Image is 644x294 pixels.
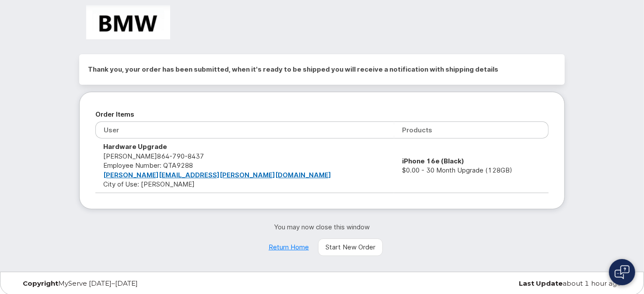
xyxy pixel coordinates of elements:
[185,152,204,160] span: 8437
[261,239,316,256] a: Return Home
[95,138,394,193] td: [PERSON_NAME] City of Use: [PERSON_NAME]
[402,157,464,165] strong: iPhone 16e (Black)
[103,142,167,151] strong: Hardware Upgrade
[318,239,383,256] a: Start New Order
[394,121,549,138] th: Products
[88,63,556,76] h2: Thank you, your order has been submitted, when it's ready to be shipped you will receive a notifi...
[86,5,170,39] img: BMW Manufacturing Co LLC
[23,279,58,287] strong: Copyright
[169,152,185,160] span: 790
[95,121,394,138] th: User
[16,280,220,287] div: MyServe [DATE]–[DATE]
[157,152,204,160] span: 864
[519,279,563,287] strong: Last Update
[103,161,193,169] span: Employee Number: QTA9288
[424,280,628,287] div: about 1 hour ago
[394,138,549,193] td: $0.00 - 30 Month Upgrade (128GB)
[79,222,565,232] p: You may now close this window
[95,108,549,121] h2: Order Items
[615,265,630,279] img: Open chat
[103,171,331,179] a: [PERSON_NAME][EMAIL_ADDRESS][PERSON_NAME][DOMAIN_NAME]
